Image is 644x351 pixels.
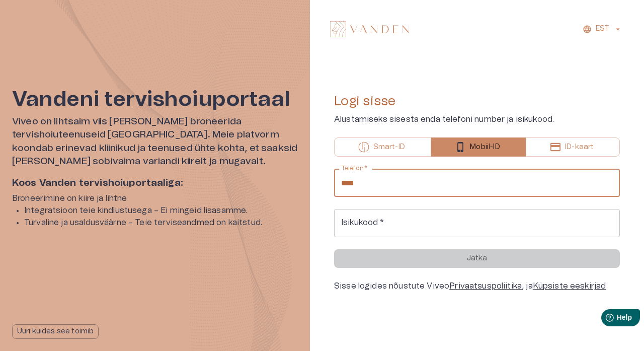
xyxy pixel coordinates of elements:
a: Küpsiste eeskirjad [533,282,606,290]
iframe: Help widget launcher [566,305,644,333]
a: Privaatsuspoliitika [449,282,522,290]
h4: Logi sisse [334,93,620,109]
p: Mobiil-ID [470,142,500,153]
label: Telefon [341,164,367,173]
p: Uuri kuidas see toimib [17,326,94,337]
div: Sisse logides nõustute Viveo , ja [334,280,620,292]
button: Smart-ID [334,137,431,157]
img: Vanden logo [330,21,409,37]
p: Smart-ID [373,142,405,153]
button: Mobiil-ID [431,137,526,157]
p: EST [596,24,609,34]
button: EST [581,22,624,36]
button: ID-kaart [526,137,620,157]
p: ID-kaart [565,142,594,153]
button: Uuri kuidas see toimib [12,324,99,339]
p: Alustamiseks sisesta enda telefoni number ja isikukood. [334,113,620,125]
